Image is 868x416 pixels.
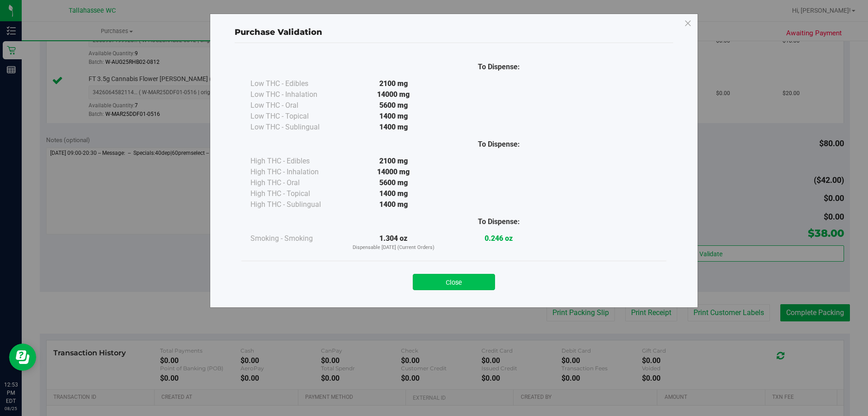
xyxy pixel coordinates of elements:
div: 1.304 oz [341,233,446,252]
iframe: Resource center [9,344,36,371]
div: High THC - Edibles [250,156,341,167]
div: High THC - Inhalation [250,167,341,177]
button: Close [413,274,495,290]
div: Low THC - Topical [250,111,341,122]
div: 5600 mg [341,177,446,188]
div: 1400 mg [341,122,446,133]
div: Low THC - Sublingual [250,122,341,133]
div: Low THC - Oral [250,100,341,111]
div: High THC - Sublingual [250,199,341,210]
div: 5600 mg [341,100,446,111]
strong: 0.246 oz [485,234,513,243]
div: To Dispense: [446,139,552,150]
div: High THC - Topical [250,188,341,199]
div: 1400 mg [341,111,446,122]
div: High THC - Oral [250,177,341,188]
span: Purchase Validation [235,27,322,37]
div: Smoking - Smoking [250,233,341,244]
div: 14000 mg [341,89,446,100]
div: 1400 mg [341,199,446,210]
div: To Dispense: [446,62,552,72]
div: Low THC - Edibles [250,78,341,89]
div: 2100 mg [341,156,446,167]
div: 1400 mg [341,188,446,199]
div: 2100 mg [341,78,446,89]
div: 14000 mg [341,167,446,177]
p: Dispensable [DATE] (Current Orders) [341,244,446,252]
div: Low THC - Inhalation [250,89,341,100]
div: To Dispense: [446,216,552,227]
